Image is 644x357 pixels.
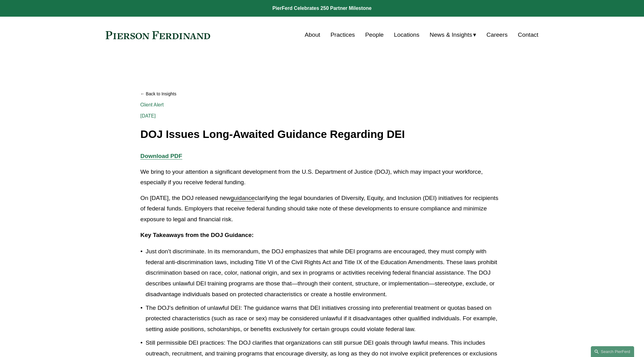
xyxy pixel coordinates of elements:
a: Careers [486,29,507,41]
a: Practices [331,29,355,41]
strong: Key Takeaways from the DOJ Guidance: [140,232,253,238]
a: Client Alert [140,102,164,108]
a: folder dropdown [430,29,476,41]
a: About [305,29,320,41]
p: We bring to your attention a significant development from the U.S. Department of Justice (DOJ), w... [140,167,503,188]
span: [DATE] [140,113,156,119]
a: guidance [231,195,255,201]
a: Back to Insights [140,89,503,99]
a: Contact [518,29,538,41]
span: News & Insights [430,30,472,40]
p: On [DATE], the DOJ released new clarifying the legal boundaries of Diversity, Equity, and Inclusi... [140,193,503,225]
a: Download PDF [140,153,182,159]
p: The DOJ’s definition of unlawful DEI: The guidance warns that DEI initiatives crossing into prefe... [146,303,503,335]
h1: DOJ Issues Long-Awaited Guidance Regarding DEI [140,128,503,140]
p: Just don’t discriminate. In its memorandum, the DOJ emphasizes that while DEI programs are encour... [146,246,503,300]
a: Search this site [591,346,634,357]
a: Locations [394,29,419,41]
a: People [365,29,384,41]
